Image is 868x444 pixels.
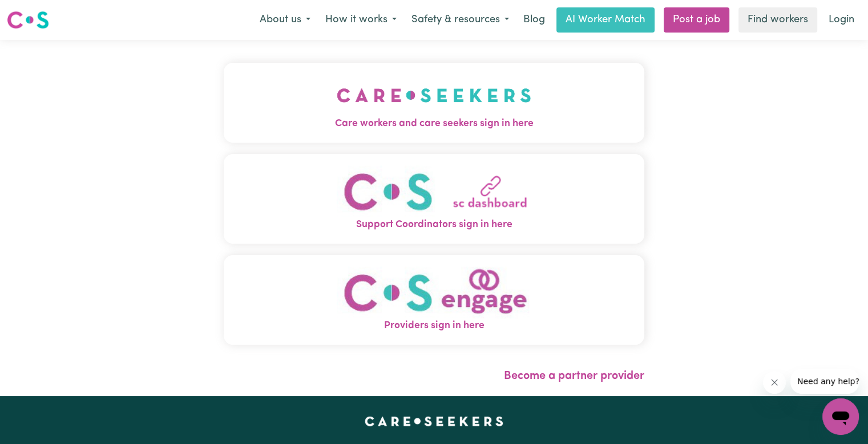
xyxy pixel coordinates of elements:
[7,7,49,33] a: Careseekers logo
[224,63,644,143] button: Care workers and care seekers sign in here
[516,7,552,33] a: Blog
[790,369,859,394] iframe: Message from company
[556,7,655,33] a: AI Worker Match
[252,8,318,32] button: About us
[224,255,644,345] button: Providers sign in here
[224,217,644,232] span: Support Coordinators sign in here
[763,371,786,394] iframe: Close message
[822,398,859,435] iframe: Button to launch messaging window
[504,370,644,382] a: Become a partner provider
[365,417,503,426] a: Careseekers home page
[7,10,49,30] img: Careseekers logo
[664,7,729,33] a: Post a job
[822,7,861,33] a: Login
[224,116,644,131] span: Care workers and care seekers sign in here
[738,7,817,33] a: Find workers
[318,8,404,32] button: How it works
[224,318,644,333] span: Providers sign in here
[404,8,516,32] button: Safety & resources
[7,8,69,17] span: Need any help?
[224,154,644,244] button: Support Coordinators sign in here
